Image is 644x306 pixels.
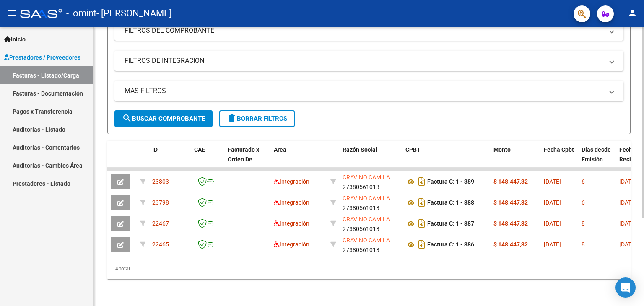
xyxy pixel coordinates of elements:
[582,178,585,185] span: 6
[194,146,205,153] span: CAE
[66,4,96,23] span: - omint
[152,199,169,206] span: 23798
[125,86,603,96] mat-panel-title: MAS FILTROS
[125,56,603,65] mat-panel-title: FILTROS DE INTEGRACION
[416,175,427,188] i: Descargar documento
[582,220,585,227] span: 8
[493,241,528,248] strong: $ 148.447,32
[274,178,309,185] span: Integración
[274,220,309,227] span: Integración
[270,141,327,178] datatable-header-cell: Area
[152,178,169,185] span: 23803
[544,199,561,206] span: [DATE]
[96,4,172,23] span: - [PERSON_NAME]
[224,141,270,178] datatable-header-cell: Facturado x Orden De
[274,241,309,248] span: Integración
[427,220,474,227] strong: Factura C: 1 - 387
[114,21,623,41] mat-expansion-panel-header: FILTROS DEL COMPROBANTE
[343,195,390,202] span: CRAVINO CAMILA
[114,51,623,71] mat-expansion-panel-header: FILTROS DE INTEGRACION
[343,174,390,181] span: CRAVINO CAMILA
[343,236,399,253] div: 27380561013
[544,178,561,185] span: [DATE]
[619,241,636,248] span: [DATE]
[493,146,511,153] span: Monto
[152,220,169,227] span: 22467
[619,199,636,206] span: [DATE]
[402,141,490,178] datatable-header-cell: CPBT
[493,199,528,206] strong: $ 148.447,32
[427,241,474,248] strong: Factura C: 1 - 386
[219,110,295,127] button: Borrar Filtros
[114,110,213,127] button: Buscar Comprobante
[228,146,259,163] span: Facturado x Orden De
[114,81,623,101] mat-expansion-panel-header: MAS FILTROS
[274,199,309,206] span: Integración
[227,113,237,123] mat-icon: delete
[619,146,643,163] span: Fecha Recibido
[544,146,574,153] span: Fecha Cpbt
[544,241,561,248] span: [DATE]
[343,237,390,244] span: CRAVINO CAMILA
[493,220,528,227] strong: $ 148.447,32
[343,173,399,190] div: 27380561013
[122,115,205,122] span: Buscar Comprobante
[122,113,132,123] mat-icon: search
[4,53,80,62] span: Prestadores / Proveedores
[582,146,611,163] span: Días desde Emisión
[490,141,540,178] datatable-header-cell: Monto
[274,146,286,153] span: Area
[343,194,399,211] div: 27380561013
[619,220,636,227] span: [DATE]
[191,141,224,178] datatable-header-cell: CAE
[619,178,636,185] span: [DATE]
[427,200,474,206] strong: Factura C: 1 - 388
[416,217,427,230] i: Descargar documento
[152,241,169,248] span: 22465
[149,141,191,178] datatable-header-cell: ID
[544,220,561,227] span: [DATE]
[578,141,616,178] datatable-header-cell: Días desde Emisión
[582,199,585,206] span: 6
[427,179,474,185] strong: Factura C: 1 - 389
[339,141,402,178] datatable-header-cell: Razón Social
[125,26,603,35] mat-panel-title: FILTROS DEL COMPROBANTE
[227,115,287,122] span: Borrar Filtros
[582,241,585,248] span: 8
[540,141,578,178] datatable-header-cell: Fecha Cpbt
[7,8,17,18] mat-icon: menu
[343,215,399,232] div: 27380561013
[493,178,528,185] strong: $ 148.447,32
[405,146,421,153] span: CPBT
[615,277,636,298] div: Open Intercom Messenger
[416,238,427,251] i: Descargar documento
[4,35,26,44] span: Inicio
[627,8,637,18] mat-icon: person
[416,196,427,209] i: Descargar documento
[152,146,158,153] span: ID
[107,258,631,279] div: 4 total
[343,216,390,223] span: CRAVINO CAMILA
[343,146,377,153] span: Razón Social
